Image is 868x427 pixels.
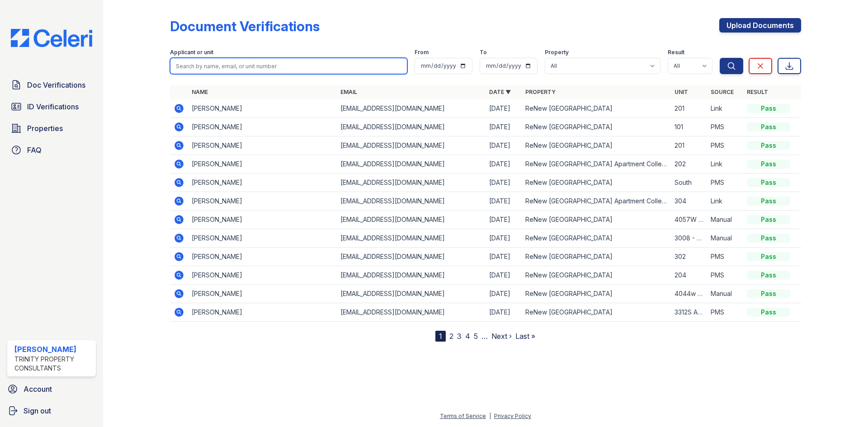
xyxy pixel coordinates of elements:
[671,248,707,266] td: 302
[4,29,99,47] img: CE_Logo_Blue-a8612792a0a2168367f1c8372b55b34899dd931a85d93a1a3d3e32e68fde9ad4.png
[188,285,337,303] td: [PERSON_NAME]
[337,192,486,211] td: [EMAIL_ADDRESS][DOMAIN_NAME]
[747,160,790,169] div: Pass
[522,248,670,266] td: ReNew [GEOGRAPHIC_DATA]
[188,136,337,155] td: [PERSON_NAME]
[486,285,522,303] td: [DATE]
[671,155,707,174] td: 202
[671,229,707,248] td: 3008 - 103
[525,89,556,95] a: Property
[27,101,79,112] span: ID Verifications
[24,384,52,394] span: Account
[337,155,486,174] td: [EMAIL_ADDRESS][DOMAIN_NAME]
[465,332,470,341] a: 4
[671,211,707,229] td: 4057W - 301
[337,266,486,285] td: [EMAIL_ADDRESS][DOMAIN_NAME]
[747,271,790,280] div: Pass
[522,118,670,136] td: ReNew [GEOGRAPHIC_DATA]
[486,248,522,266] td: [DATE]
[719,18,801,33] a: Upload Documents
[7,98,96,116] a: ID Verifications
[522,136,670,155] td: ReNew [GEOGRAPHIC_DATA]
[14,355,92,373] div: Trinity Property Consultants
[747,234,790,243] div: Pass
[337,285,486,303] td: [EMAIL_ADDRESS][DOMAIN_NAME]
[747,89,768,95] a: Result
[188,99,337,118] td: [PERSON_NAME]
[486,229,522,248] td: [DATE]
[707,192,743,211] td: Link
[481,331,488,342] span: …
[671,118,707,136] td: 101
[747,252,790,261] div: Pass
[671,285,707,303] td: 4044w - 201
[486,303,522,322] td: [DATE]
[522,211,670,229] td: ReNew [GEOGRAPHIC_DATA]
[747,141,790,150] div: Pass
[188,192,337,211] td: [PERSON_NAME]
[707,99,743,118] td: Link
[337,118,486,136] td: [EMAIL_ADDRESS][DOMAIN_NAME]
[707,174,743,192] td: PMS
[188,211,337,229] td: [PERSON_NAME]
[337,248,486,266] td: [EMAIL_ADDRESS][DOMAIN_NAME]
[486,118,522,136] td: [DATE]
[170,18,320,34] div: Document Verifications
[707,248,743,266] td: PMS
[522,303,670,322] td: ReNew [GEOGRAPHIC_DATA]
[474,332,478,341] a: 5
[27,145,42,155] span: FAQ
[707,155,743,174] td: Link
[480,49,487,56] label: To
[515,332,535,341] a: Last »
[671,192,707,211] td: 304
[707,136,743,155] td: PMS
[747,215,790,224] div: Pass
[675,89,688,95] a: Unit
[337,303,486,322] td: [EMAIL_ADDRESS][DOMAIN_NAME]
[522,174,670,192] td: ReNew [GEOGRAPHIC_DATA]
[747,289,790,298] div: Pass
[489,89,511,95] a: Date ▼
[188,229,337,248] td: [PERSON_NAME]
[4,380,99,398] a: Account
[486,136,522,155] td: [DATE]
[671,303,707,322] td: 3312S Apt 304
[188,118,337,136] td: [PERSON_NAME]
[337,211,486,229] td: [EMAIL_ADDRESS][DOMAIN_NAME]
[415,49,429,56] label: From
[27,80,85,90] span: Doc Verifications
[747,122,790,131] div: Pass
[522,229,670,248] td: ReNew [GEOGRAPHIC_DATA]
[486,211,522,229] td: [DATE]
[486,192,522,211] td: [DATE]
[522,192,670,211] td: ReNew [GEOGRAPHIC_DATA] Apartment Collection
[486,99,522,118] td: [DATE]
[337,174,486,192] td: [EMAIL_ADDRESS][DOMAIN_NAME]
[522,266,670,285] td: ReNew [GEOGRAPHIC_DATA]
[440,413,486,419] a: Terms of Service
[707,229,743,248] td: Manual
[188,248,337,266] td: [PERSON_NAME]
[170,49,213,56] label: Applicant or unit
[668,49,684,56] label: Result
[747,178,790,187] div: Pass
[486,174,522,192] td: [DATE]
[188,266,337,285] td: [PERSON_NAME]
[27,123,63,134] span: Properties
[747,197,790,206] div: Pass
[4,402,99,420] a: Sign out
[337,136,486,155] td: [EMAIL_ADDRESS][DOMAIN_NAME]
[707,303,743,322] td: PMS
[170,58,407,74] input: Search by name, email, or unit number
[14,344,92,355] div: [PERSON_NAME]
[337,229,486,248] td: [EMAIL_ADDRESS][DOMAIN_NAME]
[707,285,743,303] td: Manual
[340,89,357,95] a: Email
[188,155,337,174] td: [PERSON_NAME]
[707,118,743,136] td: PMS
[7,76,96,94] a: Doc Verifications
[707,266,743,285] td: PMS
[711,89,734,95] a: Source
